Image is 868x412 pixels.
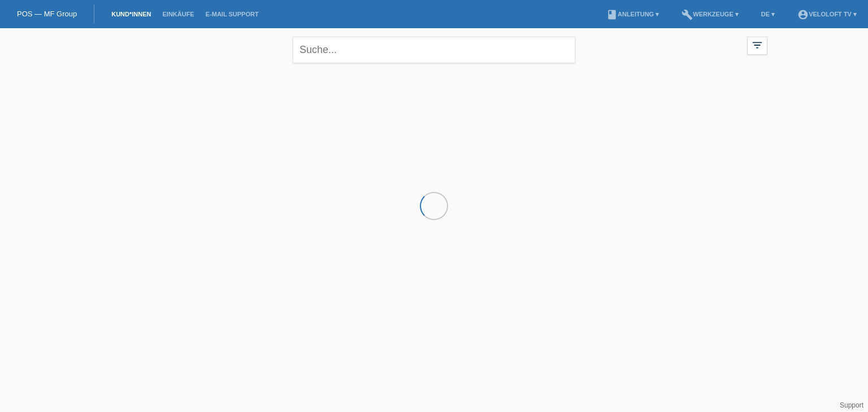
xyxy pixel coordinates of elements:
a: bookAnleitung ▾ [601,11,665,17]
i: filter_list [751,39,763,51]
i: account_circle [797,9,809,20]
input: Suche... [293,37,575,63]
a: E-Mail Support [200,11,264,17]
a: Einkäufe [157,11,199,17]
i: build [682,9,693,20]
a: account_circleVeloLoft TV ▾ [792,11,862,17]
a: Kund*innen [106,11,157,17]
a: DE ▾ [756,11,780,17]
a: buildWerkzeuge ▾ [676,11,744,17]
a: Support [840,401,863,409]
a: POS — MF Group [17,10,77,18]
i: book [606,9,618,20]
